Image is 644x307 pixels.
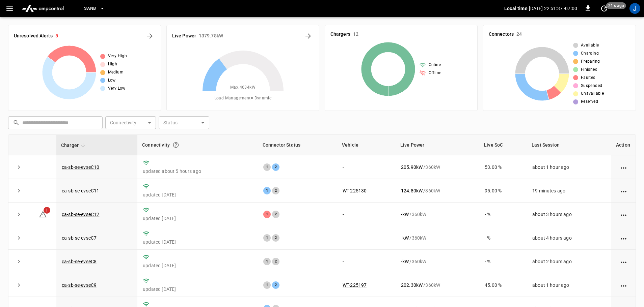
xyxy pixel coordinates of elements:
[303,31,314,41] button: Energy Overview
[619,187,628,194] div: action cell options
[401,164,474,171] div: / 360 kW
[55,32,58,40] h6: 5
[143,168,252,175] p: updated about 5 hours ago
[479,273,527,297] td: 45.00 %
[14,209,24,219] button: expand row
[144,31,155,41] button: All Alerts
[581,66,597,73] span: Finished
[619,282,628,288] div: action cell options
[401,211,409,218] p: - kW
[401,235,474,241] div: / 360 kW
[263,187,271,194] div: 1
[527,135,611,155] th: Last Session
[619,235,628,241] div: action cell options
[429,62,441,68] span: Online
[170,139,182,151] button: Connection between the charger and our software.
[479,250,527,273] td: - %
[62,212,99,217] a: ca-sb-se-evseC12
[272,258,279,265] div: 2
[172,32,196,40] h6: Live Power
[143,262,252,269] p: updated [DATE]
[263,281,271,289] div: 1
[401,187,474,194] div: / 360 kW
[581,58,600,65] span: Preparing
[401,187,423,194] p: 124.80 kW
[143,191,252,198] p: updated [DATE]
[14,162,24,172] button: expand row
[199,32,223,40] h6: 1379.78 kW
[479,179,527,203] td: 95.00 %
[581,90,604,97] span: Unavailable
[337,250,396,273] td: -
[429,70,441,76] span: Offline
[619,164,628,171] div: action cell options
[629,3,640,14] div: profile-icon
[529,5,577,12] p: [DATE] 22:51:37 -07:00
[527,250,611,273] td: about 2 hours ago
[401,235,409,241] p: - kW
[272,281,279,289] div: 2
[19,2,66,15] img: ampcontrol.io logo
[401,282,423,288] p: 202.30 kW
[263,163,271,171] div: 1
[142,139,253,151] div: Connectivity
[263,258,271,265] div: 1
[108,53,127,60] span: Very High
[272,234,279,242] div: 2
[272,163,279,171] div: 2
[272,187,279,194] div: 2
[81,2,108,15] button: SanB
[581,83,602,89] span: Suspended
[479,226,527,250] td: - %
[527,203,611,226] td: about 3 hours ago
[401,282,474,288] div: / 360 kW
[337,135,396,155] th: Vehicle
[263,234,271,242] div: 1
[527,273,611,297] td: about 1 hour ago
[337,226,396,250] td: -
[62,259,97,264] a: ca-sb-se-evseC8
[516,31,522,38] h6: 24
[330,31,350,38] h6: Chargers
[14,256,24,267] button: expand row
[272,211,279,218] div: 2
[84,5,96,12] span: SanB
[527,179,611,203] td: 19 minutes ago
[581,50,599,57] span: Charging
[396,135,479,155] th: Live Power
[337,203,396,226] td: -
[14,280,24,290] button: expand row
[108,77,116,84] span: Low
[61,141,87,149] span: Charger
[62,282,97,288] a: ca-sb-se-evseC9
[401,164,423,171] p: 205.90 kW
[401,258,409,265] p: - kW
[527,226,611,250] td: about 4 hours ago
[62,235,97,241] a: ca-sb-se-evseC7
[214,95,272,102] span: Load Management = Dynamic
[581,74,596,81] span: Faulted
[108,61,117,68] span: High
[14,186,24,196] button: expand row
[599,3,610,14] button: set refresh interval
[108,69,124,76] span: Medium
[230,84,256,91] span: Max. 4634 kW
[343,282,367,288] a: WT-225197
[337,155,396,179] td: -
[479,135,527,155] th: Live SoC
[62,164,99,170] a: ca-sb-se-evseC10
[479,155,527,179] td: 53.00 %
[143,286,252,293] p: updated [DATE]
[401,258,474,265] div: / 360 kW
[258,135,337,155] th: Connector Status
[504,5,528,12] p: Local time
[14,233,24,243] button: expand row
[479,203,527,226] td: - %
[44,207,50,214] span: 1
[343,188,367,193] a: WT-225130
[581,98,598,105] span: Reserved
[143,215,252,222] p: updated [DATE]
[489,31,514,38] h6: Connectors
[527,155,611,179] td: about 1 hour ago
[62,188,99,193] a: ca-sb-se-evseC11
